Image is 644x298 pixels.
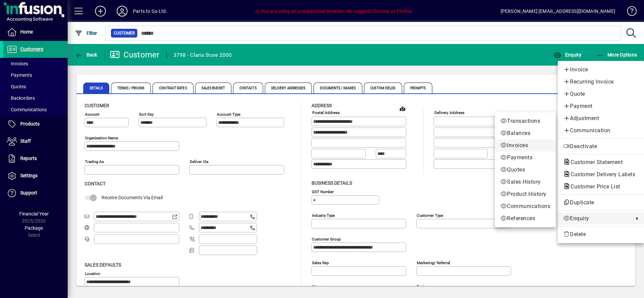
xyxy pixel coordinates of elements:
span: Quotes [500,166,550,174]
span: Invoice [563,66,639,74]
span: Customer Price List [563,183,624,190]
span: Communication [563,127,639,135]
span: Deactivate [563,142,639,151]
span: Product History [500,190,550,198]
span: Invoices [500,141,550,150]
span: Recurring Invoice [563,78,639,86]
span: Payment [563,102,639,110]
span: References [500,214,550,223]
span: Balances [500,129,550,137]
span: Adjustment [563,114,639,122]
span: Duplicate [563,199,639,207]
span: Enquiry [563,214,630,223]
span: Customer Statement [563,159,626,165]
span: Payments [500,154,550,162]
span: Delete [563,230,639,238]
span: Customer Delivery Labels [563,171,639,178]
span: Communications [500,202,550,210]
span: Quote [563,90,639,98]
span: Sales History [500,178,550,186]
span: Transactions [500,117,550,125]
button: Deactivate customer [558,140,644,153]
